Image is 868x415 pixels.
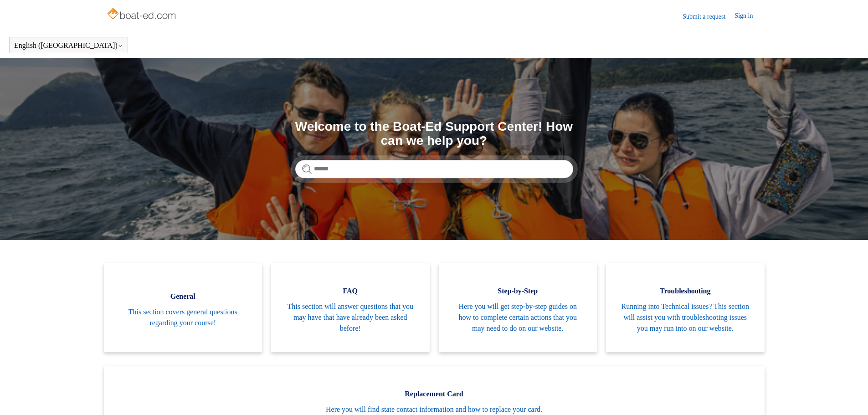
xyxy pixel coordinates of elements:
a: Troubleshooting Running into Technical issues? This section will assist you with troubleshooting ... [606,263,765,352]
span: Here you will find state contact information and how to replace your card. [118,404,751,415]
a: Submit a request [683,12,734,21]
span: This section covers general questions regarding your course! [118,307,249,328]
a: FAQ This section will answer questions that you may have that have already been asked before! [271,263,430,352]
span: Troubleshooting [620,286,751,297]
span: Step-by-Step [452,286,584,297]
input: Search [295,160,573,178]
span: FAQ [285,286,416,297]
a: Step-by-Step Here you will get step-by-step guides on how to complete certain actions that you ma... [439,263,597,352]
a: General This section covers general questions regarding your course! [104,263,262,352]
span: General [118,291,249,302]
button: English ([GEOGRAPHIC_DATA]) [14,41,123,50]
span: Here you will get step-by-step guides on how to complete certain actions that you may need to do ... [452,301,584,334]
img: Boat-Ed Help Center home page [106,5,179,24]
span: Running into Technical issues? This section will assist you with troubleshooting issues you may r... [620,301,751,334]
span: This section will answer questions that you may have that have already been asked before! [285,301,416,334]
h1: Welcome to the Boat-Ed Support Center! How can we help you? [295,120,573,148]
span: Replacement Card [118,389,751,400]
a: Sign in [734,11,762,22]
